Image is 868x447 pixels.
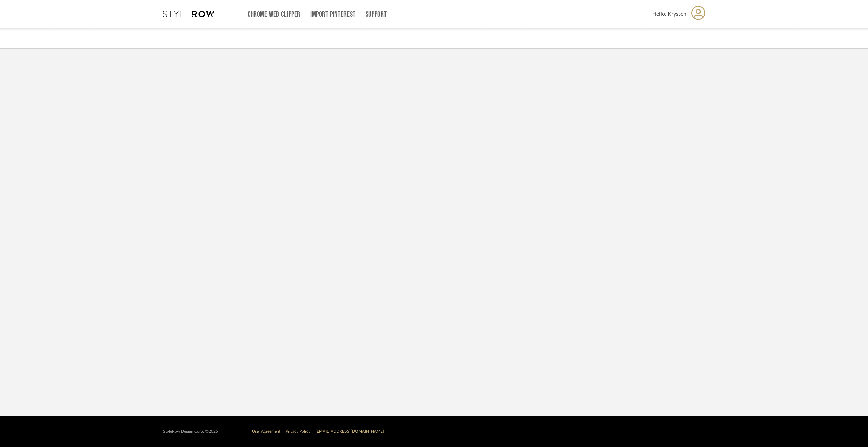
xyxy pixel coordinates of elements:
[315,429,384,433] a: [EMAIL_ADDRESS][DOMAIN_NAME]
[652,10,686,18] span: Hello, Krysten
[248,12,300,17] a: Chrome Web Clipper
[366,12,387,17] a: Support
[285,429,310,433] a: Privacy Policy
[163,429,218,434] div: StyleRow Design Corp. ©2025
[310,12,356,17] a: Import Pinterest
[252,429,280,433] a: User Agreement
